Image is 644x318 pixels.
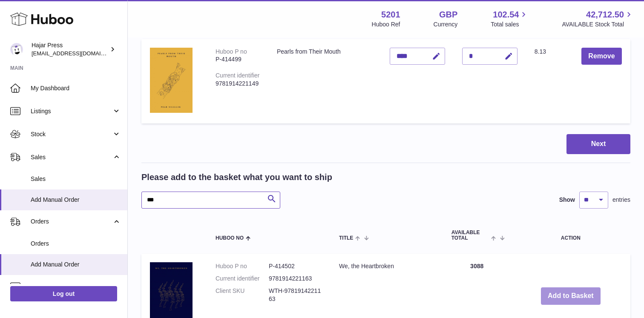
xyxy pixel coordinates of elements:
[31,84,121,92] span: My Dashboard
[216,262,269,270] dt: Huboo P no
[31,130,112,138] span: Stock
[216,72,260,79] div: Current identifier
[31,196,121,204] span: Add Manual Order
[612,196,630,204] span: entries
[216,275,269,283] dt: Current identifier
[372,20,400,29] div: Huboo Ref
[10,286,117,301] a: Log out
[581,48,621,65] button: Remove
[31,282,121,290] span: Usage
[31,107,112,115] span: Listings
[216,48,247,55] div: Huboo P no
[31,175,121,183] span: Sales
[562,20,634,29] span: AVAILABLE Stock Total
[451,230,489,241] span: AVAILABLE Total
[10,43,23,56] img: editorial@hajarpress.com
[269,275,322,283] dd: 9781914221163
[216,80,260,88] div: 9781914221149
[511,221,630,249] th: Action
[269,262,322,270] dd: P-414502
[216,287,269,303] dt: Client SKU
[216,235,244,241] span: Huboo no
[541,287,601,305] button: Add to Basket
[141,172,332,183] h2: Please add to the basket what you want to ship
[31,153,112,161] span: Sales
[32,41,108,57] div: Hajar Press
[268,39,381,123] td: Pearls from Their Mouth
[216,55,260,63] div: P-414499
[434,20,458,29] div: Currency
[381,9,400,20] strong: 5201
[491,9,529,29] a: 102.54 Total sales
[491,20,529,29] span: Total sales
[562,9,634,29] a: 42,712.50 AVAILABLE Stock Total
[339,235,353,241] span: Title
[493,9,519,20] span: 102.54
[31,261,121,269] span: Add Manual Order
[31,240,121,248] span: Orders
[32,50,125,57] span: [EMAIL_ADDRESS][DOMAIN_NAME]
[566,134,630,154] button: Next
[535,48,546,55] span: 8.13
[559,196,575,204] label: Show
[269,287,322,303] dd: WTH-9781914221163
[586,9,624,20] span: 42,712.50
[439,9,457,20] strong: GBP
[150,48,193,113] img: Pearls from Their Mouth
[31,218,112,226] span: Orders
